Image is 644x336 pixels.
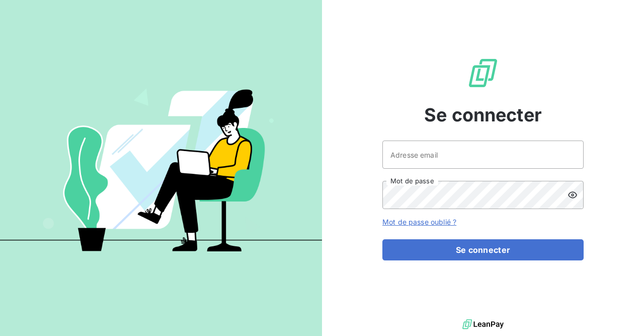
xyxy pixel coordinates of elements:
[382,239,584,260] button: Se connecter
[462,317,504,332] img: logo
[382,218,456,226] a: Mot de passe oublié ?
[467,57,499,89] img: Logo LeanPay
[382,141,584,169] input: placeholder
[424,101,542,128] span: Se connecter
